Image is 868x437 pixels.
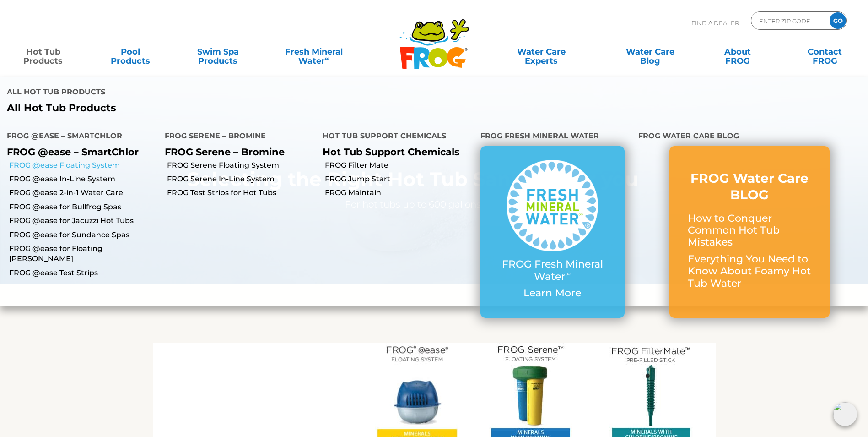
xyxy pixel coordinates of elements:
[9,244,158,264] a: FROG @ease for Floating [PERSON_NAME]
[9,188,158,198] a: FROG @ease 2-in-1 Water Care
[688,170,811,203] h3: FROG Water Care BLOG
[758,14,820,27] input: Zip Code Form
[9,268,158,278] a: FROG @ease Test Strips
[323,128,467,146] h4: Hot Tub Support Chemicals
[7,84,427,102] h4: All Hot Tub Products
[323,146,459,158] a: Hot Tub Support Chemicals
[499,258,606,283] p: FROG Fresh Mineral Water
[7,128,151,146] h4: FROG @ease – SmartChlor
[165,146,309,158] p: FROG Serene – Bromine
[565,269,571,278] sup: ∞
[833,402,857,426] img: openIcon
[9,230,158,240] a: FROG @ease for Sundance Spas
[499,287,606,299] p: Learn More
[688,170,811,294] a: FROG Water Care BLOG How to Conquer Common Hot Tub Mistakes Everything You Need to Know About Foa...
[638,128,861,146] h4: FROG Water Care Blog
[325,174,474,184] a: FROG Jump Start
[688,213,811,249] p: How to Conquer Common Hot Tub Mistakes
[499,160,606,304] a: FROG Fresh Mineral Water∞ Learn More
[9,216,158,226] a: FROG @ease for Jacuzzi Hot Tubs
[167,160,316,170] a: FROG Serene Floating System
[830,12,846,29] input: GO
[167,188,316,198] a: FROG Test Strips for Hot Tubs
[325,160,474,170] a: FROG Filter Mate
[325,188,474,198] a: FROG Maintain
[9,160,158,170] a: FROG @ease Floating System
[486,43,597,61] a: Water CareExperts
[7,146,151,158] p: FROG @ease – SmartChlor
[616,43,684,61] a: Water CareBlog
[271,43,356,61] a: Fresh MineralWater∞
[7,102,427,114] a: All Hot Tub Products
[9,202,158,212] a: FROG @ease for Bullfrog Spas
[703,43,771,61] a: AboutFROG
[9,174,158,184] a: FROG @ease In-Line System
[97,43,165,61] a: PoolProducts
[165,128,309,146] h4: FROG Serene – Bromine
[480,128,625,146] h4: FROG Fresh Mineral Water
[691,11,739,34] p: Find A Dealer
[184,43,252,61] a: Swim SpaProducts
[167,174,316,184] a: FROG Serene In-Line System
[688,253,811,290] p: Everything You Need to Know About Foamy Hot Tub Water
[9,43,77,61] a: Hot TubProducts
[791,43,859,61] a: ContactFROG
[325,55,329,62] sup: ∞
